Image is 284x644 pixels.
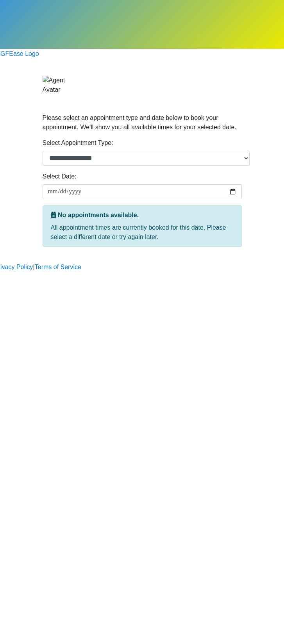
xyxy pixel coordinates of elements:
label: Select Appointment Type: [43,138,113,148]
p: Please select an appointment type and date below to book your appointment. We'll show you all ava... [43,113,242,132]
a: | [33,262,35,272]
strong: No appointments available. [58,212,139,218]
a: Terms of Service [35,262,81,272]
p: All appointment times are currently booked for this date. Please select a different date or try a... [51,223,234,242]
label: Select Date: [43,172,77,181]
img: Agent Avatar [43,76,66,95]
